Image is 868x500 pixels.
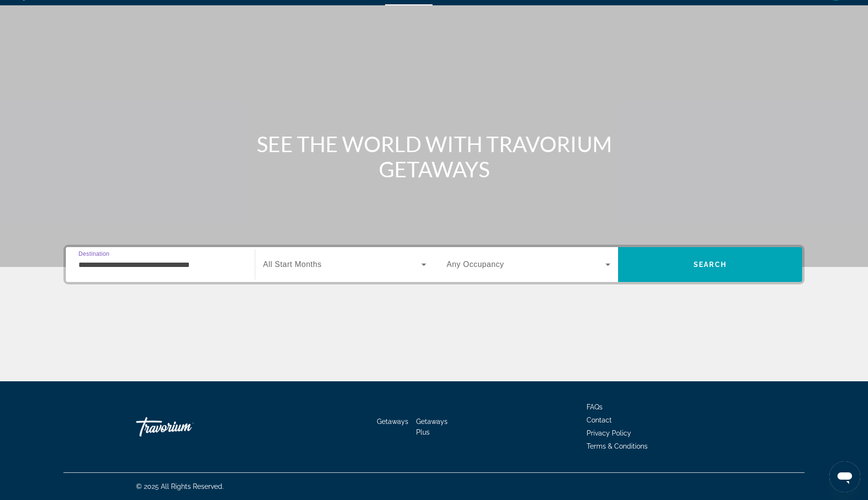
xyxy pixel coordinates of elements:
[587,403,603,411] a: FAQs
[136,483,224,490] span: © 2025 All Rights Reserved.
[618,247,802,282] button: Search
[447,260,504,268] span: Any Occupancy
[78,259,242,271] input: Select destination
[377,418,408,425] a: Getaways
[587,416,612,424] a: Contact
[66,247,802,282] div: Search widget
[694,261,727,268] span: Search
[263,260,322,268] span: All Start Months
[416,418,448,436] a: Getaways Plus
[136,412,233,441] a: Go Home
[252,131,616,182] h1: SEE THE WORLD WITH TRAVORIUM GETAWAYS
[78,250,109,257] span: Destination
[829,461,860,492] iframe: Button to launch messaging window
[587,429,631,437] a: Privacy Policy
[587,442,648,450] a: Terms & Conditions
